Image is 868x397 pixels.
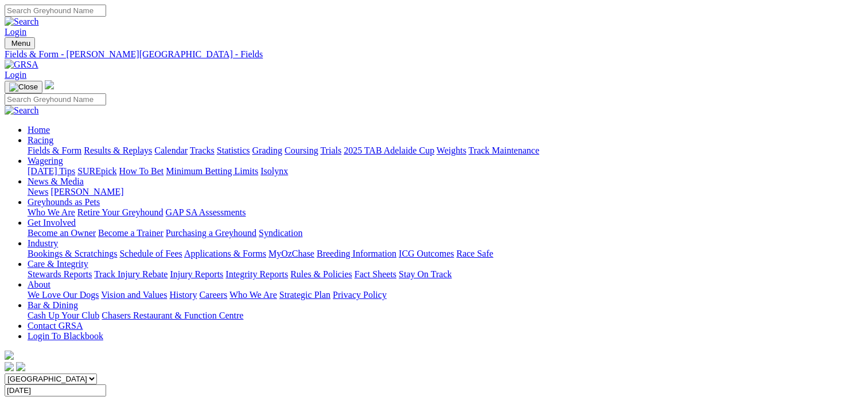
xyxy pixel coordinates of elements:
[9,82,38,92] img: Close
[217,146,250,155] a: Statistics
[5,37,35,49] button: Toggle navigation
[169,290,197,300] a: History
[290,269,352,279] a: Rules & Policies
[437,146,466,155] a: Weights
[28,187,863,197] div: News & Media
[77,207,164,217] a: Retire Your Greyhound
[28,300,78,310] a: Bar & Dining
[28,290,863,300] div: About
[320,146,341,155] a: Trials
[456,249,493,258] a: Race Safe
[5,384,106,396] input: Select date
[28,156,63,166] a: Wagering
[28,135,53,145] a: Racing
[28,187,48,196] a: News
[268,249,314,258] a: MyOzChase
[399,249,454,258] a: ICG Outcomes
[252,146,282,155] a: Grading
[28,166,75,176] a: [DATE] Tips
[399,269,451,279] a: Stay On Track
[119,166,164,176] a: How To Bet
[94,269,168,279] a: Track Injury Rebate
[45,80,54,89] img: logo-grsa-white.png
[28,238,58,248] a: Industry
[344,146,434,155] a: 2025 TAB Adelaide Cup
[28,166,863,176] div: Wagering
[28,280,50,289] a: About
[154,146,188,155] a: Calendar
[5,105,39,116] img: Search
[355,269,396,279] a: Fact Sheets
[98,228,164,238] a: Become a Trainer
[28,197,100,207] a: Greyhounds as Pets
[317,249,396,258] a: Breeding Information
[5,60,38,70] img: GRSA
[16,362,25,371] img: twitter.svg
[28,331,103,341] a: Login To Blackbook
[166,207,246,217] a: GAP SA Assessments
[333,290,387,300] a: Privacy Policy
[28,207,863,218] div: Greyhounds as Pets
[28,207,75,217] a: Who We Are
[184,249,266,258] a: Applications & Forms
[5,362,14,371] img: facebook.svg
[199,290,227,300] a: Careers
[5,27,26,37] a: Login
[279,290,330,300] a: Strategic Plan
[5,81,42,93] button: Toggle navigation
[28,146,863,156] div: Racing
[5,17,39,27] img: Search
[5,351,14,360] img: logo-grsa-white.png
[5,49,863,60] a: Fields & Form - [PERSON_NAME][GEOGRAPHIC_DATA] - Fields
[259,228,302,238] a: Syndication
[11,39,30,48] span: Menu
[166,228,256,238] a: Purchasing a Greyhound
[28,259,88,269] a: Care & Integrity
[229,290,277,300] a: Who We Are
[28,125,50,135] a: Home
[190,146,215,155] a: Tracks
[28,269,863,280] div: Care & Integrity
[28,249,863,259] div: Industry
[28,218,76,227] a: Get Involved
[28,290,99,300] a: We Love Our Dogs
[170,269,223,279] a: Injury Reports
[5,93,106,105] input: Search
[119,249,182,258] a: Schedule of Fees
[469,146,539,155] a: Track Maintenance
[28,310,99,320] a: Cash Up Your Club
[50,187,123,196] a: [PERSON_NAME]
[28,228,863,238] div: Get Involved
[28,176,84,186] a: News & Media
[5,5,106,17] input: Search
[260,166,288,176] a: Isolynx
[28,321,83,331] a: Contact GRSA
[102,310,243,320] a: Chasers Restaurant & Function Centre
[225,269,288,279] a: Integrity Reports
[28,228,96,238] a: Become an Owner
[28,249,117,258] a: Bookings & Scratchings
[285,146,318,155] a: Coursing
[166,166,258,176] a: Minimum Betting Limits
[5,70,26,80] a: Login
[84,146,152,155] a: Results & Replays
[77,166,116,176] a: SUREpick
[28,310,863,321] div: Bar & Dining
[101,290,167,300] a: Vision and Values
[28,269,92,279] a: Stewards Reports
[28,146,81,155] a: Fields & Form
